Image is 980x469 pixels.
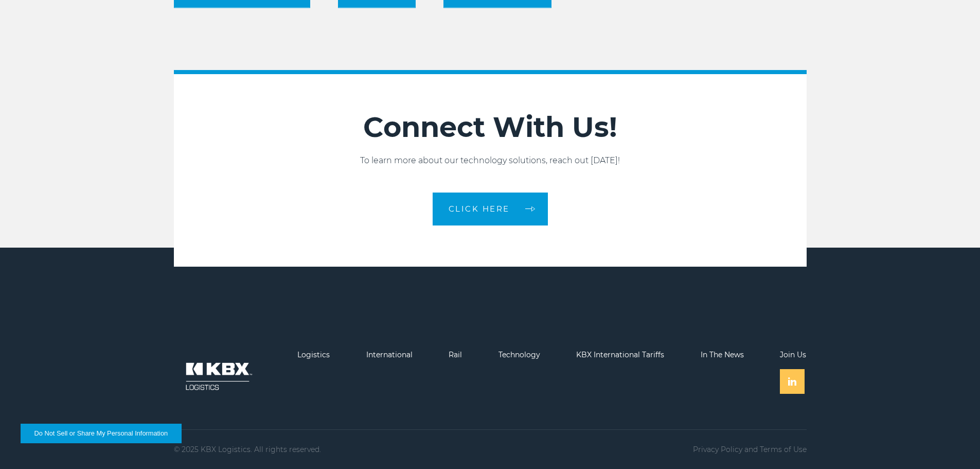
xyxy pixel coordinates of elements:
[433,193,548,225] a: CLICK HERE arrow arrow
[449,350,462,359] a: Rail
[366,350,413,359] a: International
[174,154,807,167] p: To learn more about our technology solutions, reach out [DATE]!
[576,350,664,359] a: KBX International Tariffs
[780,350,806,359] a: Join Us
[760,445,807,454] a: Terms of Use
[174,110,807,144] h2: Connect With Us!
[498,350,540,359] a: Technology
[21,424,182,443] button: Do Not Sell or Share My Personal Information
[174,445,321,454] p: © 2025 KBX Logistics. All rights reserved.
[174,351,261,402] img: kbx logo
[297,350,330,359] a: Logistics
[701,350,744,359] a: In The News
[744,445,758,454] span: and
[449,205,510,213] span: CLICK HERE
[693,445,742,454] a: Privacy Policy
[788,377,796,386] img: Linkedin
